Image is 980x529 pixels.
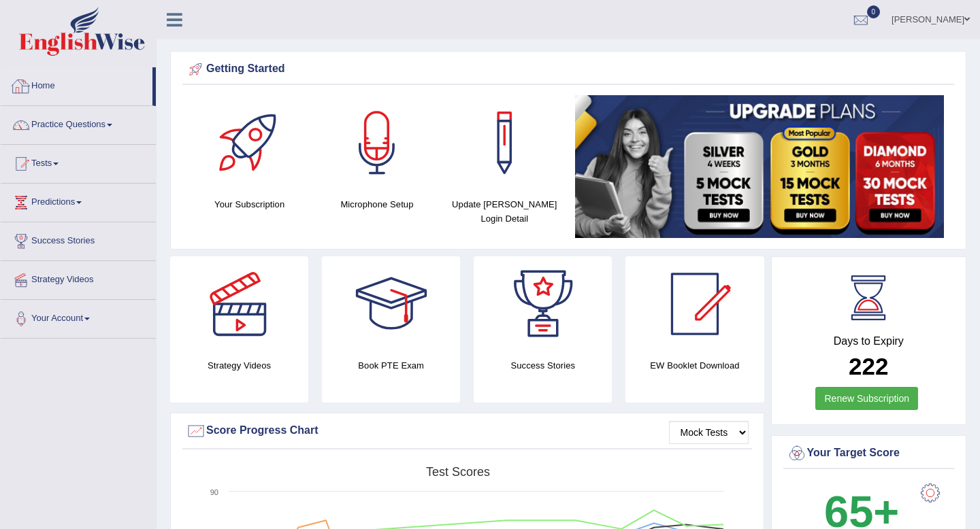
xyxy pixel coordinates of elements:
a: Your Account [1,300,156,334]
h4: Days to Expiry [787,335,951,347]
a: Predictions [1,184,156,218]
div: Score Progress Chart [186,421,749,441]
a: Home [1,67,152,101]
a: Success Stories [1,222,156,256]
h4: Strategy Videos [170,358,308,373]
h4: Update [PERSON_NAME] Login Detail [448,197,561,226]
a: Strategy Videos [1,261,156,295]
text: 90 [210,488,218,496]
a: Practice Questions [1,106,156,140]
a: Renew Subscription [815,387,918,410]
h4: Success Stories [474,358,612,373]
div: Getting Started [186,59,951,80]
h4: EW Booklet Download [625,358,764,373]
a: Tests [1,145,156,179]
h4: Microphone Setup [320,197,434,211]
tspan: Test scores [426,465,490,479]
div: Your Target Score [787,443,951,464]
b: 222 [849,353,888,379]
h4: Book PTE Exam [322,358,460,373]
span: 0 [867,5,881,18]
img: small5.jpg [575,95,944,238]
h4: Your Subscription [193,197,306,211]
